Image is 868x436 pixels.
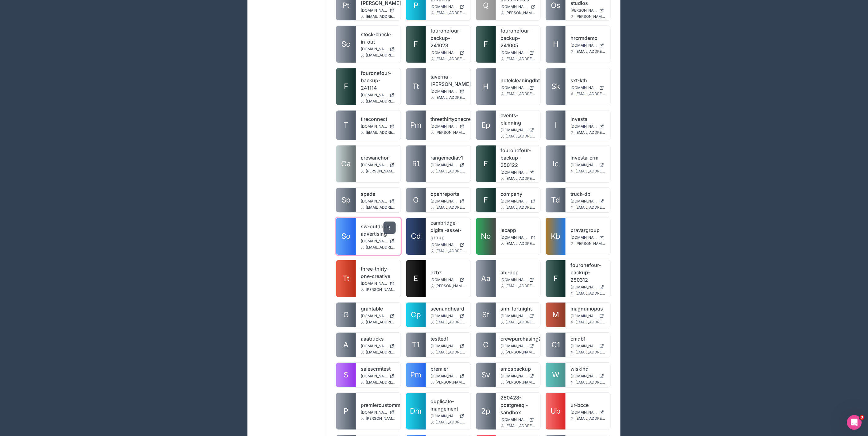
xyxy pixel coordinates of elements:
a: [DOMAIN_NAME] [570,374,605,379]
a: Tt [406,68,426,105]
a: Sc [336,26,356,63]
a: [DOMAIN_NAME] [431,314,466,318]
span: [DOMAIN_NAME] [501,199,529,204]
span: [EMAIL_ADDRESS][DOMAIN_NAME] [575,169,605,174]
span: [EMAIL_ADDRESS][DOMAIN_NAME] [506,423,536,428]
a: R1 [406,145,426,182]
a: F [336,68,356,105]
a: [DOMAIN_NAME] [570,43,605,48]
span: So [342,231,351,241]
span: [EMAIL_ADDRESS][DOMAIN_NAME] [575,205,605,210]
a: [DOMAIN_NAME] [361,344,396,349]
a: wiskind [570,365,605,372]
span: [DOMAIN_NAME] [570,199,597,204]
span: Ub [551,406,561,416]
a: abi-app [501,269,536,276]
a: [DOMAIN_NAME] [431,374,466,379]
a: [DOMAIN_NAME] [501,85,536,90]
a: openreports [431,190,466,198]
span: A [344,340,349,350]
a: Ca [336,145,356,182]
span: [DOMAIN_NAME] [361,93,387,98]
span: [DOMAIN_NAME] [431,314,457,318]
a: Sv [476,363,496,387]
span: [PERSON_NAME][EMAIL_ADDRESS][DOMAIN_NAME] [436,380,466,385]
span: Sp [341,195,351,205]
a: [DOMAIN_NAME] [570,85,605,90]
span: [EMAIL_ADDRESS][DOMAIN_NAME] [366,320,396,325]
a: Ub [546,393,566,430]
a: [DOMAIN_NAME] [501,417,536,422]
a: smosbackup [501,365,536,372]
span: [DOMAIN_NAME] [431,163,457,168]
a: [DOMAIN_NAME] [501,314,536,318]
a: P [336,393,356,430]
a: [DOMAIN_NAME] [431,199,466,204]
span: Pt [343,1,350,10]
a: Sp [336,188,356,212]
span: [DOMAIN_NAME] [501,314,527,318]
span: [DOMAIN_NAME] [501,128,527,133]
a: company [501,190,536,198]
span: [EMAIL_ADDRESS][DOMAIN_NAME] [366,130,396,135]
span: [DOMAIN_NAME] [361,410,387,415]
a: F [476,188,496,212]
span: T [344,120,348,130]
span: [PERSON_NAME][EMAIL_ADDRESS][DOMAIN_NAME] [436,130,466,135]
a: magnumopus [570,305,605,312]
a: Sf [476,303,496,327]
span: [EMAIL_ADDRESS][DOMAIN_NAME] [366,14,396,19]
span: [PERSON_NAME][EMAIL_ADDRESS][DOMAIN_NAME] [506,10,536,15]
span: [DOMAIN_NAME] [501,277,527,282]
a: [DOMAIN_NAME] [361,239,396,244]
a: G [336,303,356,327]
span: Ep [481,120,490,130]
span: [DOMAIN_NAME] [570,344,597,349]
a: premier [431,365,466,372]
span: [EMAIL_ADDRESS][DOMAIN_NAME] [575,291,605,296]
a: O [406,188,426,212]
a: taverna-[PERSON_NAME] [431,73,466,88]
span: S [344,370,348,380]
span: T1 [412,340,420,350]
span: Pm [411,120,422,130]
a: duplicate-mangement [431,398,466,412]
span: [EMAIL_ADDRESS][DOMAIN_NAME] [575,350,605,355]
a: W [546,363,566,387]
span: [DOMAIN_NAME] [570,85,597,90]
span: [DOMAIN_NAME] [431,374,457,379]
span: [DOMAIN_NAME] [570,314,597,318]
span: [EMAIL_ADDRESS][DOMAIN_NAME] [506,176,536,181]
a: salescrmtest [361,365,396,372]
span: [EMAIL_ADDRESS][DOMAIN_NAME] [506,205,536,210]
a: [DOMAIN_NAME] [570,314,605,318]
span: C [483,340,489,350]
span: [DOMAIN_NAME] [570,235,597,240]
span: Pm [411,370,422,380]
span: [PERSON_NAME][EMAIL_ADDRESS][PERSON_NAME][DOMAIN_NAME] [366,169,396,174]
a: Pm [406,110,426,140]
span: [DOMAIN_NAME] [361,314,387,318]
a: F [476,26,496,63]
a: snh-fortnight [501,305,536,312]
a: [DOMAIN_NAME][PERSON_NAME] [361,8,396,13]
span: [EMAIL_ADDRESS][DOMAIN_NAME] [436,249,466,253]
a: [DOMAIN_NAME] [361,93,396,98]
a: ur-bcce [570,401,605,409]
span: G [343,310,349,320]
a: H [546,26,566,63]
span: [DOMAIN_NAME] [431,4,457,9]
span: [EMAIL_ADDRESS][DOMAIN_NAME] [506,320,536,325]
a: A [336,333,356,357]
span: Sv [482,370,490,380]
span: [EMAIL_ADDRESS][DOMAIN_NAME] [436,350,466,355]
span: [EMAIL_ADDRESS][DOMAIN_NAME] [366,350,396,355]
a: [DOMAIN_NAME][PERSON_NAME] [431,89,466,94]
span: [PERSON_NAME][EMAIL_ADDRESS][DOMAIN_NAME] [366,416,396,421]
span: Sk [551,82,560,91]
a: spade [361,190,396,198]
span: [DOMAIN_NAME] [361,239,387,244]
a: I [546,110,566,140]
a: [DOMAIN_NAME] [431,50,466,55]
span: M [552,310,559,320]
